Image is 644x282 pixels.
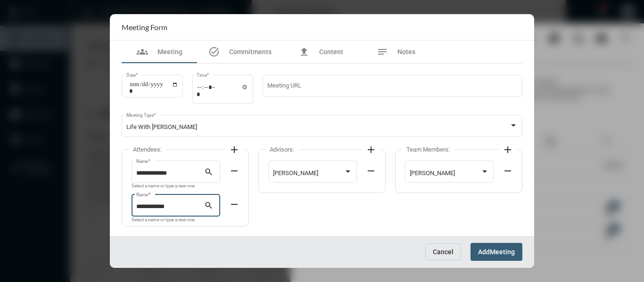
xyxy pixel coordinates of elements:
mat-icon: groups [137,46,148,57]
span: Life With [PERSON_NAME] [126,123,197,130]
label: Team Members: [402,146,454,153]
span: Add [478,249,490,256]
h2: Meeting Form [122,23,167,32]
mat-icon: remove [502,165,513,177]
mat-hint: Select a name or type a new one [132,184,195,189]
mat-icon: file_upload [298,46,310,57]
span: Notes [397,48,415,56]
mat-icon: add [502,144,513,155]
mat-icon: add [229,144,240,155]
span: Content [319,48,343,56]
label: Attendees: [128,146,166,153]
button: AddMeeting [471,243,522,260]
mat-icon: remove [365,165,377,177]
span: Meeting [490,249,515,256]
label: Advisors: [265,146,299,153]
mat-icon: search [204,201,215,212]
span: [PERSON_NAME] [273,169,318,177]
span: [PERSON_NAME] [410,169,455,177]
mat-icon: add [365,144,377,155]
button: Cancel [425,243,461,260]
span: Commitments [229,48,272,56]
span: Cancel [433,248,454,256]
mat-icon: remove [229,199,240,210]
mat-icon: search [204,167,215,178]
mat-hint: Select a name or type a new one [132,218,195,223]
mat-icon: notes [377,46,388,57]
span: Meeting [157,48,182,56]
mat-icon: remove [229,165,240,177]
mat-icon: task_alt [208,46,220,57]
